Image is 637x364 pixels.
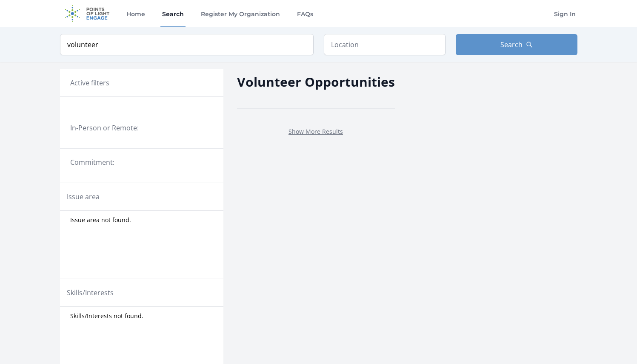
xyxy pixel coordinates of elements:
h3: Active filters [70,78,109,88]
legend: Skills/Interests [67,288,114,298]
span: Issue area not found. [70,216,131,224]
legend: In-Person or Remote: [70,123,213,133]
button: Search [456,34,577,55]
span: Search [500,40,523,50]
legend: Commitment: [70,157,213,167]
span: Skills/Interests not found. [70,312,143,320]
a: Show More Results [289,127,343,135]
h2: Volunteer Opportunities [237,72,395,91]
input: Keyword [60,34,314,55]
legend: Issue area [67,192,100,202]
input: Location [324,34,446,55]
